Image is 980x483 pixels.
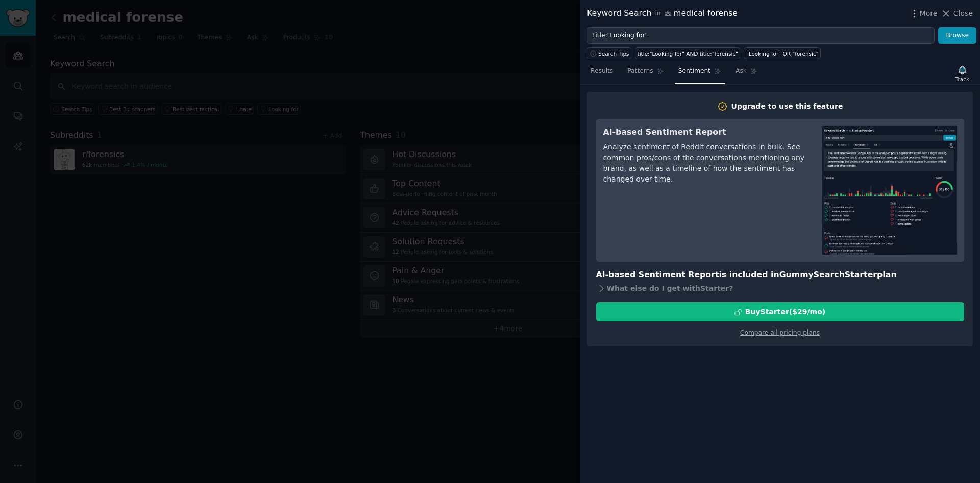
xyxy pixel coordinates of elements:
span: Patterns [627,67,653,76]
span: Sentiment [678,67,710,76]
button: More [909,8,938,19]
h3: AI-based Sentiment Report [603,126,808,139]
span: Ask [736,67,747,76]
a: Sentiment [675,63,725,84]
a: Results [587,63,617,84]
h3: AI-based Sentiment Report is included in plan [596,269,964,282]
button: Track [952,63,973,84]
div: title:"Looking for" AND title:"forensic" [638,50,738,57]
span: Close [953,8,973,19]
a: Patterns [624,63,667,84]
button: BuyStarter($29/mo) [596,302,964,321]
span: Results [591,67,613,76]
div: "Looking for" OR "forensic" [746,50,819,57]
a: "Looking for" OR "forensic" [744,47,821,59]
a: title:"Looking for" AND title:"forensic" [635,47,740,59]
span: GummySearch Starter [779,270,877,279]
img: AI-based Sentiment Report [822,126,957,255]
input: Try a keyword related to your business [587,27,935,44]
span: Search Tips [598,50,629,57]
button: Close [941,8,973,19]
a: Compare all pricing plans [740,329,820,336]
a: Ask [732,63,761,84]
span: in [655,9,660,18]
div: Upgrade to use this feature [731,101,843,112]
span: More [920,8,938,19]
div: What else do I get with Starter ? [596,281,964,295]
button: Browse [938,27,976,44]
div: Track [955,75,969,83]
div: Buy Starter ($ 29 /mo ) [745,307,825,317]
div: Keyword Search medical forense [587,7,738,20]
button: Search Tips [587,47,631,59]
div: Analyze sentiment of Reddit conversations in bulk. See common pros/cons of the conversations ment... [603,142,808,185]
